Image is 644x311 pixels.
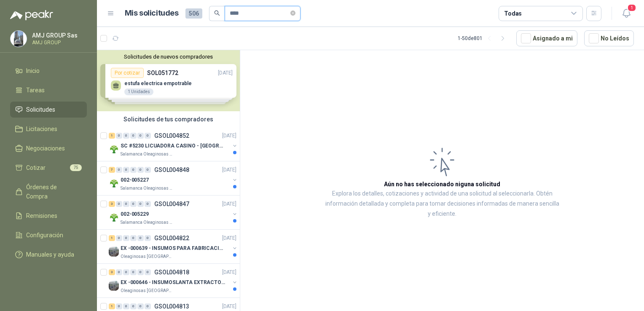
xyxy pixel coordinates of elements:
span: Tareas [26,86,45,95]
img: Company Logo [109,178,119,188]
div: 0 [130,269,137,275]
p: Salamanca Oleaginosas SAS [121,185,174,192]
div: 0 [123,269,129,275]
img: Company Logo [109,212,119,223]
p: GSOL004822 [154,235,189,241]
div: 0 [145,133,151,139]
p: GSOL004813 [154,303,189,309]
div: 0 [137,269,144,275]
p: EX -000639 - INSUMOS PARA FABRICACION DE MALLA TAM [121,244,225,252]
div: 0 [116,269,122,275]
span: Solicitudes [26,105,55,114]
div: 0 [145,303,151,309]
a: 7 0 0 0 0 0 GSOL004848[DATE] Company Logo002-005227Salamanca Oleaginosas SAS [109,165,238,192]
p: SC #5230 LICUADORA CASINO - [GEOGRAPHIC_DATA] [121,142,225,150]
div: 0 [130,235,137,241]
div: 0 [116,133,122,139]
span: 75 [70,164,82,171]
div: 1 - 50 de 801 [458,32,510,45]
div: 0 [145,167,151,173]
p: [DATE] [222,268,236,276]
span: Órdenes de Compra [26,182,79,201]
a: 1 0 0 0 0 0 GSOL004852[DATE] Company LogoSC #5230 LICUADORA CASINO - [GEOGRAPHIC_DATA]Salamanca O... [109,131,238,158]
a: 1 0 0 0 0 0 GSOL004822[DATE] Company LogoEX -000639 - INSUMOS PARA FABRICACION DE MALLA TAMOleagi... [109,233,238,260]
p: [DATE] [222,166,236,174]
p: GSOL004852 [154,133,189,139]
div: 0 [130,201,137,207]
a: Cotizar75 [10,160,87,176]
div: 0 [116,201,122,207]
p: [DATE] [222,303,236,311]
a: Negociaciones [10,140,87,156]
div: 0 [130,167,137,173]
div: Todas [504,9,522,18]
div: 0 [137,133,144,139]
h3: Aún no has seleccionado niguna solicitud [384,180,500,189]
span: Configuración [26,231,63,240]
div: 0 [123,133,129,139]
a: Manuales y ayuda [10,247,87,263]
a: Órdenes de Compra [10,179,87,204]
button: 1 [619,6,634,21]
div: 0 [130,303,137,309]
p: AMJ GROUP [32,40,85,45]
p: [DATE] [222,200,236,208]
p: 002-005227 [121,176,149,184]
div: 0 [123,235,129,241]
img: Logo peakr [10,10,53,20]
div: 3 [109,201,115,207]
div: 1 [109,235,115,241]
div: 0 [137,303,144,309]
div: 1 [109,303,115,309]
p: AMJ GROUP Sas [32,32,85,38]
div: 3 [109,269,115,275]
span: close-circle [290,11,295,16]
a: 3 0 0 0 0 0 GSOL004847[DATE] Company Logo002-005229Salamanca Oleaginosas SAS [109,199,238,226]
div: 0 [145,269,151,275]
div: 0 [130,133,137,139]
div: 0 [145,201,151,207]
div: 0 [137,201,144,207]
a: Solicitudes [10,102,87,118]
div: 0 [137,235,144,241]
span: 1 [627,4,636,12]
p: GSOL004818 [154,269,189,275]
span: Inicio [26,66,40,75]
img: Company Logo [11,31,27,47]
p: [DATE] [222,132,236,140]
div: 0 [123,167,129,173]
p: GSOL004847 [154,201,189,207]
span: close-circle [290,9,295,17]
h1: Mis solicitudes [125,7,179,19]
p: Salamanca Oleaginosas SAS [121,219,174,226]
img: Company Logo [109,144,119,154]
div: 1 [109,133,115,139]
div: 0 [116,167,122,173]
p: Oleaginosas [GEOGRAPHIC_DATA][PERSON_NAME] [121,287,174,294]
a: Remisiones [10,208,87,224]
div: 7 [109,167,115,173]
div: Solicitudes de nuevos compradoresPor cotizarSOL051772[DATE] estufa electrica empotrable1 Unidades... [97,50,240,111]
img: Company Logo [109,247,119,257]
a: Licitaciones [10,121,87,137]
p: EX -000646 - INSUMOSLANTA EXTRACTORA [121,279,225,287]
div: 0 [123,303,129,309]
div: Solicitudes de tus compradores [97,111,240,127]
div: 0 [137,167,144,173]
div: 0 [123,201,129,207]
div: 0 [145,235,151,241]
a: 3 0 0 0 0 0 GSOL004818[DATE] Company LogoEX -000646 - INSUMOSLANTA EXTRACTORAOleaginosas [GEOGRAP... [109,267,238,294]
p: Salamanca Oleaginosas SAS [121,151,174,158]
div: 0 [116,303,122,309]
p: Explora los detalles, cotizaciones y actividad de una solicitud al seleccionarla. Obtén informaci... [325,189,560,219]
span: Manuales y ayuda [26,250,74,259]
p: [DATE] [222,234,236,242]
span: Cotizar [26,163,46,172]
div: 0 [116,235,122,241]
button: No Leídos [584,30,634,46]
a: Inicio [10,63,87,79]
p: Oleaginosas [GEOGRAPHIC_DATA][PERSON_NAME] [121,253,174,260]
span: Licitaciones [26,124,57,134]
a: Tareas [10,82,87,98]
p: GSOL004848 [154,167,189,173]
